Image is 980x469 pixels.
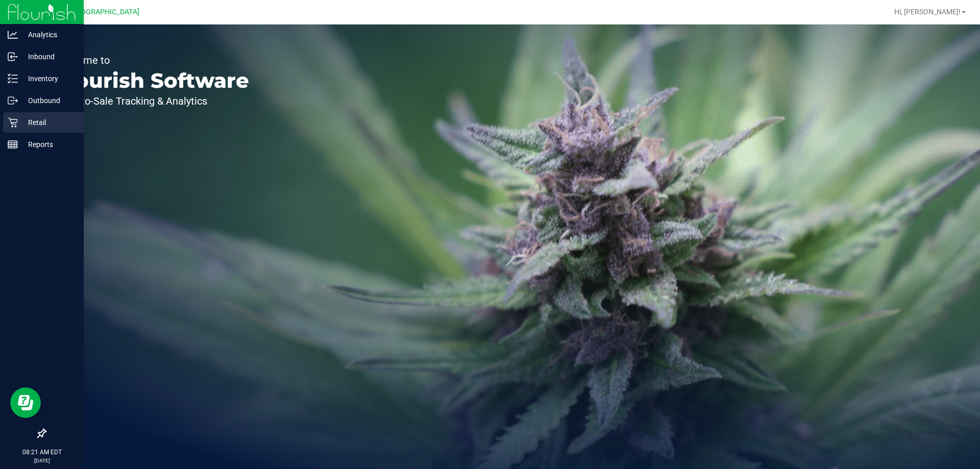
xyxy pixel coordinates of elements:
[8,73,18,84] inline-svg: Inventory
[8,139,18,150] inline-svg: Reports
[55,70,249,91] p: Flourish Software
[18,94,79,107] p: Outbound
[10,387,41,418] iframe: Resource center
[69,8,139,16] span: [GEOGRAPHIC_DATA]
[8,30,18,40] inline-svg: Analytics
[8,52,18,62] inline-svg: Inbound
[18,138,79,151] p: Reports
[55,55,249,65] p: Welcome to
[8,95,18,106] inline-svg: Outbound
[5,457,79,464] p: [DATE]
[18,51,79,63] p: Inbound
[18,72,79,85] p: Inventory
[18,116,79,129] p: Retail
[55,96,249,106] p: Seed-to-Sale Tracking & Analytics
[894,8,961,16] span: Hi, [PERSON_NAME]!
[8,117,18,128] inline-svg: Retail
[5,448,79,457] p: 08:21 AM EDT
[18,29,79,41] p: Analytics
